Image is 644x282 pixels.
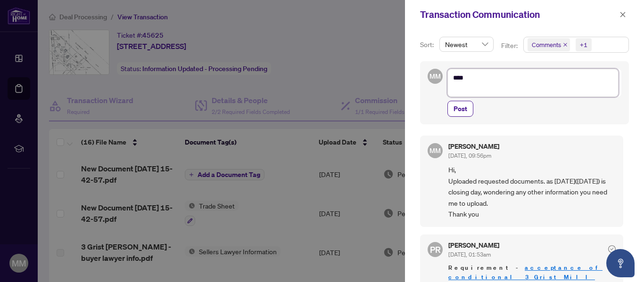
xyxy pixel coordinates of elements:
[430,243,441,256] span: PR
[420,8,617,22] div: Transaction Communication
[448,164,616,219] span: Hi, Uploaded requested documents. as [DATE]([DATE]) is closing day, wondering any other informati...
[429,71,440,81] span: MM
[563,42,568,47] span: close
[619,11,626,18] span: close
[448,242,499,249] h5: [PERSON_NAME]
[445,37,488,51] span: Newest
[448,251,491,258] span: [DATE], 01:53am
[501,40,519,51] p: Filter:
[528,38,570,51] span: Comments
[580,40,587,49] div: +1
[454,101,467,116] span: Post
[606,249,635,277] button: Open asap
[532,40,561,49] span: Comments
[420,40,436,50] p: Sort:
[447,101,473,117] button: Post
[429,145,440,156] span: MM
[448,143,499,150] h5: [PERSON_NAME]
[608,245,616,253] span: check-circle
[448,152,491,159] span: [DATE], 09:56pm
